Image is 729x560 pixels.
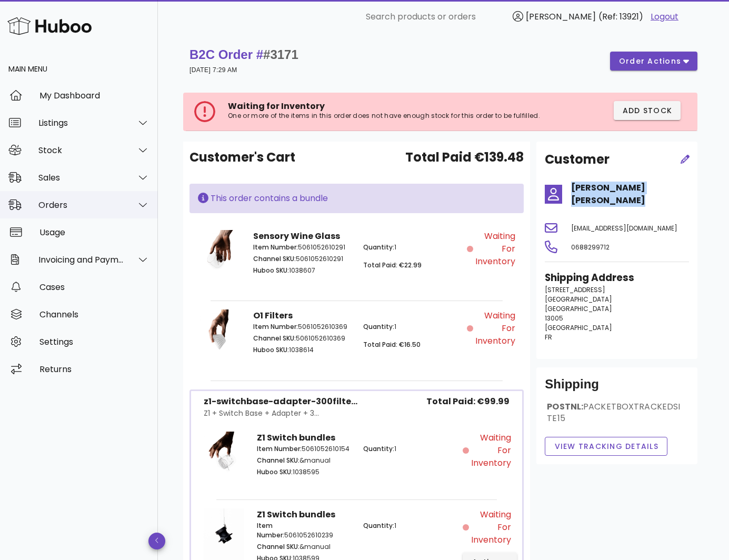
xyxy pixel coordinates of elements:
[363,521,457,531] p: 1
[198,192,515,205] div: This order contains a bundle
[363,243,461,252] p: 1
[545,376,689,401] div: Shipping
[253,243,351,252] p: 5061052610291
[526,11,596,23] span: [PERSON_NAME]
[545,437,667,456] button: View Tracking details
[38,118,124,128] div: Listings
[38,200,124,210] div: Orders
[363,261,422,269] span: Total Paid: €22.99
[39,282,149,292] div: Cases
[571,182,689,207] h4: [PERSON_NAME] [PERSON_NAME]
[405,148,524,167] span: Total Paid €139.48
[253,254,296,263] span: Channel SKU:
[363,444,394,453] span: Quantity:
[253,230,340,242] strong: Sensory Wine Glass
[475,309,516,347] span: Waiting for Inventory
[257,456,351,465] p: &manual
[39,337,149,347] div: Settings
[363,322,394,331] span: Quantity:
[622,105,673,116] span: Add Stock
[651,11,678,23] a: Logout
[253,322,351,332] p: 5061052610369
[571,243,610,252] span: 0688299712
[253,345,289,354] span: Huboo SKU:
[204,432,244,486] img: Product Image
[38,255,124,265] div: Invoicing and Payments
[263,47,298,62] span: #3171
[545,271,689,285] h3: Shipping Address
[471,432,511,469] span: Waiting for Inventory
[38,145,124,155] div: Stock
[38,173,124,183] div: Sales
[363,322,461,332] p: 1
[39,91,149,101] div: My Dashboard
[363,444,457,454] p: 1
[228,112,551,120] p: One or more of the items in this order does not have enough stock for this order to be fulfilled.
[545,314,563,323] span: 13005
[253,243,298,252] span: Item Number:
[257,521,351,540] p: 5061052610239
[363,243,394,252] span: Quantity:
[426,395,510,408] span: Total Paid: €99.99
[253,334,296,343] span: Channel SKU:
[39,364,149,374] div: Returns
[363,521,394,530] span: Quantity:
[39,309,149,319] div: Channels
[253,266,351,275] p: 1038607
[253,254,351,264] p: 5061052610291
[257,508,335,521] strong: Z1 Switch bundles
[189,47,298,62] strong: B2C Order #
[257,444,351,454] p: 5061052610154
[7,15,92,37] img: Huboo Logo
[363,340,421,349] span: Total Paid: €16.50
[571,224,677,233] span: [EMAIL_ADDRESS][DOMAIN_NAME]
[257,444,302,453] span: Item Number:
[253,345,351,355] p: 1038614
[253,322,298,331] span: Item Number:
[545,304,612,313] span: [GEOGRAPHIC_DATA]
[257,432,335,444] strong: Z1 Switch bundles
[204,408,357,419] div: Z1 + Switch Base + Adapter + 3...
[253,309,293,322] strong: O1 Filters
[545,323,612,332] span: [GEOGRAPHIC_DATA]
[253,266,289,275] span: Huboo SKU:
[547,401,680,424] span: PACKETBOXTRACKEDSITE15
[554,441,658,452] span: View Tracking details
[198,230,241,286] img: Product Image
[614,101,681,120] button: Add Stock
[257,456,299,465] span: Channel SKU:
[545,150,610,169] h2: Customer
[39,227,149,237] div: Usage
[189,148,295,167] span: Customer's Cart
[471,508,511,546] span: Waiting for Inventory
[198,309,241,366] img: Product Image
[189,66,237,74] small: [DATE] 7:29 AM
[253,334,351,343] p: 5061052610369
[257,521,284,539] span: Item Number:
[618,56,682,67] span: order actions
[610,52,697,71] button: order actions
[545,295,612,304] span: [GEOGRAPHIC_DATA]
[228,100,325,112] span: Waiting for Inventory
[257,542,351,552] p: &manual
[598,11,643,23] span: (Ref: 13921)
[545,333,552,342] span: FR
[545,401,689,433] div: POSTNL:
[257,542,299,551] span: Channel SKU:
[257,467,351,477] p: 1038595
[545,285,605,294] span: [STREET_ADDRESS]
[204,395,357,408] div: z1-switchbase-adapter-300filte...
[257,467,293,476] span: Huboo SKU:
[475,230,516,268] span: Waiting for Inventory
